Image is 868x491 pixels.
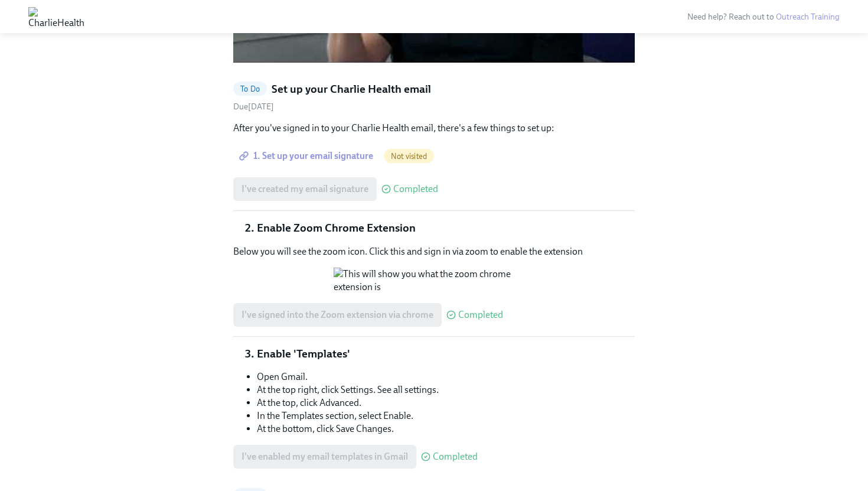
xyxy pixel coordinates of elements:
li: Enable 'Templates' [257,346,635,362]
li: In the Templates section, select Enable. [257,409,635,422]
li: At the top, click Advanced. [257,396,635,409]
p: Below you will see the zoom icon. Click this and sign in via zoom to enable the extension [233,245,635,258]
span: Not visited [384,152,434,161]
span: Need help? Reach out to [687,12,840,22]
p: After you've signed in to your Charlie Health email, there's a few things to set up: [233,122,635,135]
span: 1. Set up your email signature [242,150,373,162]
a: 1. Set up your email signature [233,144,381,168]
button: Zoom image [334,268,534,294]
h5: Set up your Charlie Health email [272,82,431,97]
span: Completed [458,310,503,320]
span: Tuesday, September 9th 2025, 9:00 am [233,102,274,112]
img: CharlieHealth [28,7,84,26]
li: Enable Zoom Chrome Extension [257,220,635,236]
li: At the bottom, click Save Changes. [257,422,635,435]
a: To DoSet up your Charlie Health emailDue[DATE] [233,82,635,113]
li: Open Gmail. [257,370,635,383]
span: To Do [233,84,267,93]
a: Outreach Training [776,12,840,22]
span: Completed [393,184,438,194]
span: Completed [433,452,478,461]
li: At the top right, click Settings. See all settings. [257,383,635,396]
